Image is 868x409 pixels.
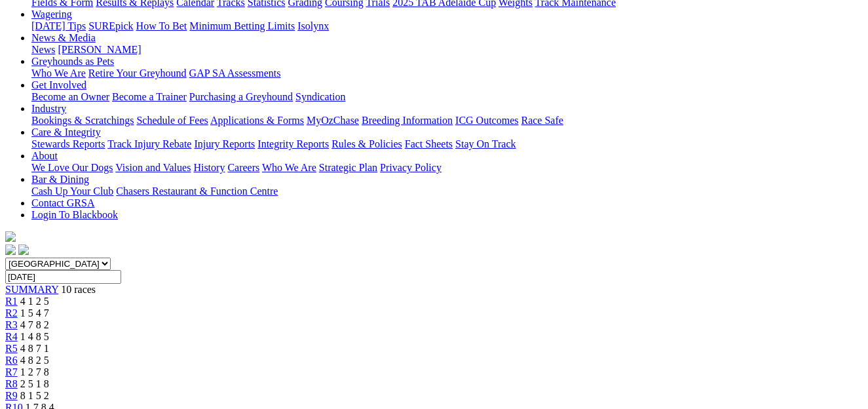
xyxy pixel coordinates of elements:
div: Get Involved [31,91,863,103]
a: Stewards Reports [31,138,105,149]
a: Bookings & Scratchings [31,115,134,126]
div: About [31,162,863,174]
a: Syndication [295,91,345,102]
img: twitter.svg [18,244,29,255]
span: 1 2 7 8 [20,366,49,378]
a: R3 [5,319,18,330]
a: We Love Our Dogs [31,162,113,173]
a: Become an Owner [31,91,109,102]
a: Schedule of Fees [136,115,208,126]
a: Injury Reports [194,138,255,149]
a: Rules & Policies [331,138,402,149]
a: About [31,150,58,161]
a: Track Injury Rebate [107,138,191,149]
a: Cash Up Your Club [31,185,113,197]
a: MyOzChase [307,115,359,126]
span: 4 8 7 1 [20,343,49,354]
a: Fact Sheets [405,138,453,149]
a: ICG Outcomes [455,115,518,126]
a: Who We Are [31,68,86,79]
a: Chasers Restaurant & Function Centre [116,185,278,197]
a: Retire Your Greyhound [88,68,187,79]
a: How To Bet [136,20,187,31]
a: R4 [5,331,18,342]
img: facebook.svg [5,244,16,255]
a: Applications & Forms [210,115,304,126]
a: Care & Integrity [31,127,101,138]
a: R8 [5,378,18,389]
div: Wagering [31,20,863,32]
a: Greyhounds as Pets [31,56,114,67]
div: Bar & Dining [31,185,863,197]
a: Become a Trainer [112,91,187,102]
a: SUMMARY [5,284,58,295]
span: 4 1 2 5 [20,296,49,307]
a: [PERSON_NAME] [58,44,141,55]
a: R6 [5,355,18,366]
a: Breeding Information [362,115,453,126]
span: 4 8 2 5 [20,355,49,366]
a: Get Involved [31,79,86,90]
a: Strategic Plan [319,162,377,173]
a: GAP SA Assessments [189,68,281,79]
a: Race Safe [521,115,563,126]
a: Industry [31,103,66,114]
input: Select date [5,270,121,284]
a: Privacy Policy [380,162,442,173]
a: Minimum Betting Limits [189,20,295,31]
span: 1 5 4 7 [20,307,49,319]
a: R1 [5,296,18,307]
a: Purchasing a Greyhound [189,91,293,102]
a: Login To Blackbook [31,209,118,220]
a: SUREpick [88,20,133,31]
span: 8 1 5 2 [20,390,49,401]
a: R5 [5,343,18,354]
a: Wagering [31,9,72,20]
a: R2 [5,307,18,319]
div: News & Media [31,44,863,56]
a: Careers [227,162,259,173]
div: Industry [31,115,863,127]
span: 1 4 8 5 [20,331,49,342]
a: Vision and Values [115,162,191,173]
a: Stay On Track [455,138,516,149]
a: R9 [5,390,18,401]
span: 2 5 1 8 [20,378,49,389]
a: History [193,162,225,173]
a: News [31,44,55,55]
a: R7 [5,366,18,378]
a: Bar & Dining [31,174,89,185]
a: News & Media [31,32,96,43]
span: 10 races [61,284,96,295]
a: Contact GRSA [31,197,94,208]
span: 4 7 8 2 [20,319,49,330]
a: Integrity Reports [257,138,329,149]
a: [DATE] Tips [31,20,86,31]
div: Greyhounds as Pets [31,68,863,79]
img: logo-grsa-white.png [5,231,16,242]
a: Who We Are [262,162,316,173]
a: Isolynx [297,20,329,31]
div: Care & Integrity [31,138,863,150]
